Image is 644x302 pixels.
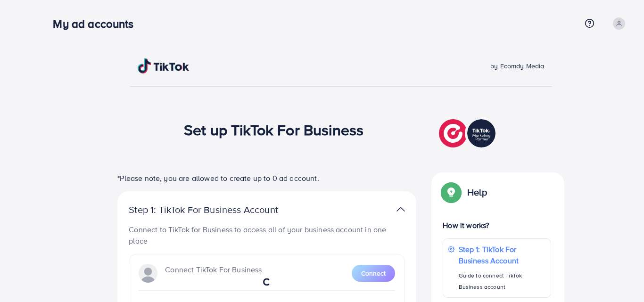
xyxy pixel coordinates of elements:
span: by Ecomdy Media [490,61,544,71]
img: Popup guide [443,184,460,201]
img: TikTok [138,58,190,73]
h3: My ad accounts [53,17,141,31]
p: *Please note, you are allowed to create up to 0 ad account. [117,172,416,184]
p: Step 1: TikTok For Business Account [459,244,546,266]
img: TikTok partner [396,203,405,216]
p: How it works? [443,220,551,231]
img: TikTok partner [439,117,498,150]
h1: Set up TikTok For Business [184,121,363,139]
p: Step 1: TikTok For Business Account [129,204,308,215]
p: Guide to connect TikTok Business account [459,270,546,293]
p: Help [467,187,487,198]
